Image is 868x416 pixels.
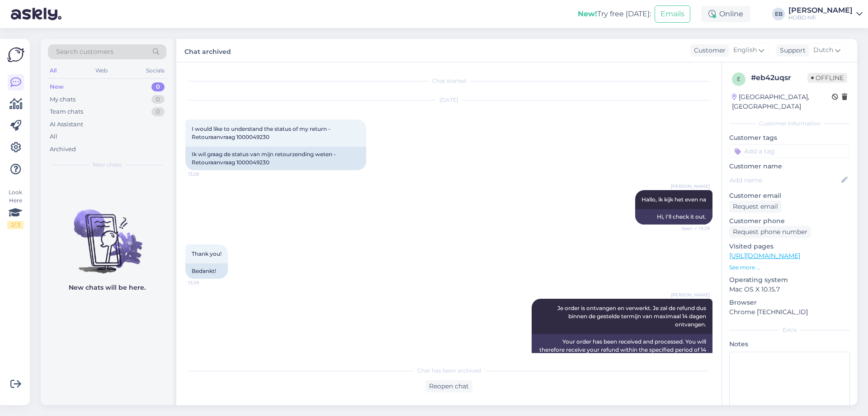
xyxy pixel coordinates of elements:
span: Dutch [813,45,833,55]
div: Archived [50,145,76,154]
span: New chats [93,161,122,169]
p: Notes [729,339,850,349]
div: Team chats [50,107,83,116]
div: Web [94,65,109,77]
p: New chats will be here. [69,283,146,292]
div: Look Here [7,188,24,229]
span: 13:28 [188,171,222,177]
div: Customer [690,46,726,55]
div: EB [772,8,785,20]
div: 2 / 3 [7,221,24,229]
div: Your order has been received and processed. You will therefore receive your refund within the spe... [532,334,712,366]
input: Add name [730,175,840,185]
p: Customer name [729,162,850,171]
div: [PERSON_NAME] [788,7,853,14]
p: Operating system [729,275,850,285]
div: Customer information [729,120,850,128]
div: Request phone number [729,226,811,238]
label: Chat archived [184,44,231,57]
p: Customer tags [729,133,850,143]
span: e [737,76,741,82]
span: 13:29 [188,279,222,286]
span: Chat has been archived [417,367,481,375]
p: Chrome [TECHNICAL_ID] [729,307,850,317]
p: Customer email [729,191,850,201]
div: Reopen chat [425,380,472,392]
p: Customer phone [729,216,850,226]
div: Online [701,6,750,22]
div: New [50,82,64,91]
div: 0 [151,95,165,104]
div: # eb42uqsr [751,72,807,83]
div: Chat started [185,77,712,85]
b: New! [578,10,597,18]
span: Thank you! [192,250,222,257]
div: Ik wil graag de status van mijn retourzending weten - Retouraanvraag 1000049230 [185,147,366,170]
div: All [50,132,57,141]
div: AI Assistant [50,120,83,129]
div: 0 [151,82,165,91]
div: Socials [144,65,166,77]
span: [PERSON_NAME] [671,183,710,190]
div: Hi, I'll check it out. [635,209,712,225]
div: HOBO hifi [788,14,853,21]
span: Hallo, ik kijk het even na [642,196,706,203]
span: [PERSON_NAME] [671,292,710,298]
span: Offline [807,73,847,83]
span: Seen ✓ 13:29 [676,225,710,232]
p: Mac OS X 10.15.7 [729,285,850,294]
div: All [48,65,58,77]
span: Je order is ontvangen en verwerkt. Je zal de refund dus binnen de gestelde termijn van maximaal 1... [557,305,708,328]
p: See more ... [729,263,850,272]
div: My chats [50,95,75,104]
div: Bedankt! [185,263,228,279]
div: 0 [151,107,165,116]
img: Askly Logo [7,46,24,63]
input: Add a tag [729,144,850,158]
div: Support [776,46,806,55]
span: English [733,45,757,55]
div: Try free [DATE]: [578,9,651,19]
a: [URL][DOMAIN_NAME] [729,252,800,260]
div: [DATE] [185,96,712,104]
span: Search customers [56,47,113,57]
div: Request email [729,201,782,213]
span: I would like to understand the status of my return - Retouraanvraag 1000049230 [192,125,332,140]
button: Emails [655,5,690,23]
p: Visited pages [729,242,850,251]
div: [GEOGRAPHIC_DATA], [GEOGRAPHIC_DATA] [732,92,832,111]
img: No chats [41,193,174,275]
p: Browser [729,298,850,307]
a: [PERSON_NAME]HOBO hifi [788,7,863,21]
div: Extra [729,326,850,334]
